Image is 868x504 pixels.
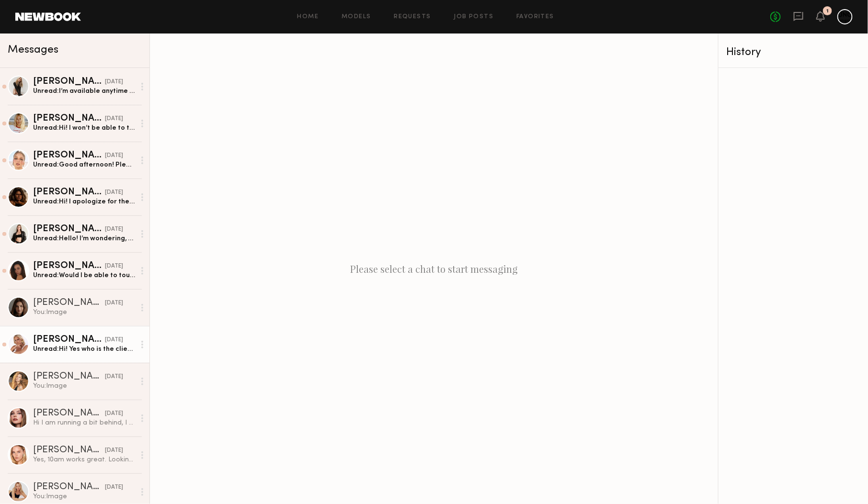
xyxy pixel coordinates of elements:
[33,335,105,345] div: [PERSON_NAME]
[726,47,860,58] div: History
[297,14,319,20] a: Home
[33,123,135,133] div: Unread: Hi! I won’t be able to the 7th but I could the 8th or 9th if that works!
[105,299,123,308] div: [DATE]
[33,234,135,243] div: Unread: Hello! I’m wondering, on which day should I come to the casting? And what is the hourly r...
[33,77,105,87] div: [PERSON_NAME]
[105,78,123,87] div: [DATE]
[105,446,123,455] div: [DATE]
[516,14,554,20] a: Favorites
[33,197,135,206] div: Unread: Hi! I apologize for the late response but I am not in town, I am on stay in [GEOGRAPHIC_D...
[33,308,135,317] div: You: Image
[33,224,105,234] div: [PERSON_NAME]
[8,45,58,56] span: Messages
[105,262,123,271] div: [DATE]
[33,271,135,280] div: Unread: Would I be able to touch bases once I am back?
[826,9,829,14] div: 1
[150,34,718,504] div: Please select a chat to start messaging
[33,298,105,308] div: [PERSON_NAME]
[454,14,494,20] a: Job Posts
[33,409,105,418] div: [PERSON_NAME]
[33,381,135,391] div: You: Image
[33,151,105,160] div: [PERSON_NAME]
[33,261,105,271] div: [PERSON_NAME]
[33,455,135,464] div: Yes, 10am works great. Looking forward to it!
[105,114,123,123] div: [DATE]
[394,14,431,20] a: Requests
[33,160,135,169] div: Unread: Good afternoon! Please let me know what day might work for you. Thank you
[33,345,135,354] div: Unread: Hi! Yes who is the client?
[33,492,135,501] div: You: Image
[105,151,123,160] div: [DATE]
[33,372,105,381] div: [PERSON_NAME]
[105,372,123,381] div: [DATE]
[105,225,123,234] div: [DATE]
[105,483,123,492] div: [DATE]
[342,14,371,20] a: Models
[33,418,135,427] div: Hi I am running a bit behind, I will be there at 10:30 if that’s okay
[33,188,105,197] div: [PERSON_NAME]
[33,482,105,492] div: [PERSON_NAME]
[33,114,105,123] div: [PERSON_NAME]
[105,188,123,197] div: [DATE]
[33,446,105,455] div: [PERSON_NAME]
[105,409,123,418] div: [DATE]
[33,87,135,96] div: Unread: I’m available anytime just figured sooner probably the better for you guys💓
[105,336,123,345] div: [DATE]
